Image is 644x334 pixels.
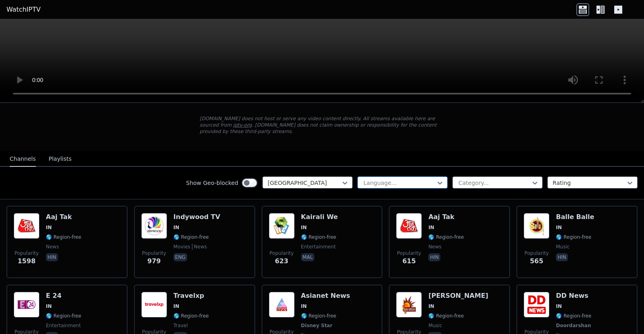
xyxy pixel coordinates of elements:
img: Isai Aruvi [396,292,422,318]
img: Kairali We [269,213,295,239]
span: IN [46,303,52,309]
p: mal [301,253,314,261]
span: music [428,322,442,329]
label: Show Geo-blocked [186,179,238,187]
span: 🌎 Region-free [173,313,209,319]
h6: Travelxp [173,292,209,300]
span: 623 [275,256,288,266]
span: 🌎 Region-free [173,234,209,240]
h6: Indywood TV [173,213,220,221]
span: Disney Star [301,322,332,329]
img: Travelxp [141,292,167,318]
p: [DOMAIN_NAME] does not host or serve any video content directly. All streams available here are s... [200,115,444,135]
a: WatchIPTV [6,5,41,14]
img: Balle Balle [524,213,549,239]
span: travel [173,322,188,329]
span: 🌎 Region-free [46,234,81,240]
p: hin [428,253,440,261]
span: IN [301,224,307,231]
img: Indywood TV [141,213,167,239]
span: IN [46,224,52,231]
p: eng [173,253,187,261]
img: Aaj Tak [14,213,39,239]
span: 🌎 Region-free [556,234,591,240]
span: entertainment [46,322,81,329]
span: IN [556,303,562,309]
h6: E 24 [46,292,81,300]
span: 1598 [18,256,36,266]
h6: DD News [556,292,592,300]
span: 🌎 Region-free [428,234,464,240]
span: IN [173,303,180,309]
img: E 24 [14,292,39,318]
span: music [556,244,570,250]
span: Doordarshan [556,322,591,329]
img: DD News [524,292,549,318]
span: Popularity [142,250,166,256]
span: news [428,244,441,250]
h6: Balle Balle [556,213,594,221]
span: 🌎 Region-free [301,313,336,319]
h6: Asianet News [301,292,350,300]
span: 615 [402,256,416,266]
span: Popularity [14,250,39,256]
span: Popularity [397,250,421,256]
h6: Aaj Tak [46,213,81,221]
span: 565 [530,256,543,266]
span: IN [301,303,307,309]
span: IN [428,224,434,231]
span: Popularity [524,250,549,256]
a: iptv-org [233,122,252,128]
h6: [PERSON_NAME] [428,292,488,300]
span: IN [556,224,562,231]
span: entertainment [301,244,336,250]
span: 🌎 Region-free [428,313,464,319]
h6: Kairali We [301,213,338,221]
span: Popularity [270,250,294,256]
button: Playlists [49,152,72,167]
img: Aaj Tak [396,213,422,239]
span: 🌎 Region-free [46,313,81,319]
span: movies [173,244,190,250]
p: hin [46,253,58,261]
span: IN [428,303,434,309]
span: 🌎 Region-free [556,313,591,319]
span: 979 [147,256,161,266]
span: news [46,244,59,250]
span: IN [173,224,180,231]
span: news [192,244,207,250]
span: 🌎 Region-free [301,234,336,240]
img: Asianet News [269,292,295,318]
h6: Aaj Tak [428,213,464,221]
button: Channels [10,152,36,167]
p: hin [556,253,568,261]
